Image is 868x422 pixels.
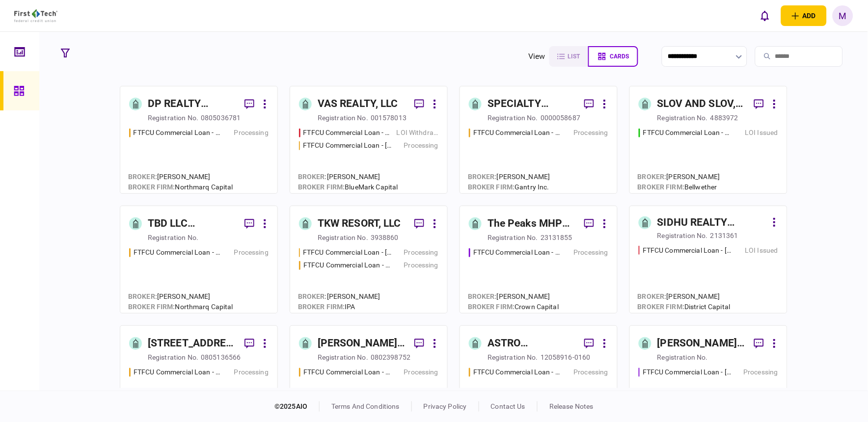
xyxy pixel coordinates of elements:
[397,128,438,138] div: LOI Withdrawn/Declined
[14,9,58,22] img: client company logo
[588,46,638,67] button: cards
[638,172,720,182] div: [PERSON_NAME]
[488,233,538,242] div: registration no.
[298,182,398,192] div: BlueMark Capital
[541,233,572,242] div: 23131855
[148,216,237,232] div: TBD LLC ([GEOGRAPHIC_DATA])
[303,140,392,151] div: FTFCU Commercial Loan - 6227 Thompson Road
[638,291,731,302] div: [PERSON_NAME]
[234,367,269,377] div: Processing
[201,113,241,123] div: 0805036781
[745,245,778,256] div: LOI Issued
[657,231,708,240] div: registration no.
[781,5,827,26] button: open adding identity options
[710,113,738,123] div: 4883972
[473,367,562,377] div: FTFCU Commercial Loan - 1650 S Carbon Ave Price UT
[638,182,720,192] div: Bellwether
[657,96,746,112] div: SLOV AND SLOV, LLC
[303,260,392,270] div: FTFCU Commercial Loan - 2410 Charleston Highway
[318,233,368,242] div: registration no.
[643,245,732,256] div: FTFCU Commercial Loan - 1569 Main Street Marion
[468,291,559,302] div: [PERSON_NAME]
[657,352,708,362] div: registration no.
[638,303,685,311] span: broker firm :
[468,303,515,311] span: broker firm :
[120,86,278,194] a: DP REALTY INVESTMENT, LLCregistration no.0805036781FTFCU Commercial Loan - 566 W Farm to Market 1...
[134,128,222,138] div: FTFCU Commercial Loan - 566 W Farm to Market 1960
[638,292,667,300] span: Broker :
[404,140,438,151] div: Processing
[303,247,392,258] div: FTFCU Commercial Loan - 1402 Boone Street
[549,46,588,67] button: list
[755,5,775,26] button: open notifications list
[303,128,392,138] div: FTFCU Commercial Loan - 1882 New Scotland Road
[528,51,545,62] div: view
[128,303,175,311] span: broker firm :
[148,113,198,123] div: registration no.
[657,113,708,123] div: registration no.
[541,113,580,123] div: 0000058687
[148,233,198,242] div: registration no.
[488,216,576,232] div: The Peaks MHP LLC
[318,113,368,123] div: registration no.
[574,128,608,138] div: Processing
[473,247,562,258] div: FTFCU Commercial Loan - 6110 N US Hwy 89 Flagstaff AZ
[371,233,399,242] div: 3938860
[568,53,580,60] span: list
[290,86,448,194] a: VAS REALTY, LLCregistration no.001578013FTFCU Commercial Loan - 1882 New Scotland RoadLOI Withdra...
[629,206,787,314] a: SIDHU REALTY CAPITAL, LLCregistration no.2131361FTFCU Commercial Loan - 1569 Main Street MarionLO...
[424,402,467,410] a: privacy policy
[574,367,608,377] div: Processing
[274,401,320,412] div: © 2025 AIO
[833,5,853,26] button: M
[234,128,269,138] div: Processing
[371,352,410,362] div: 0802398752
[468,173,497,181] span: Broker :
[488,113,538,123] div: registration no.
[460,86,618,194] a: SPECIALTY PROPERTIES LLCregistration no.0000058687FTFCU Commercial Loan - 1151-B Hospital Way Poc...
[468,292,497,300] span: Broker :
[468,182,550,192] div: Gantry Inc.
[148,352,198,362] div: registration no.
[488,352,538,362] div: registration no.
[298,291,380,302] div: [PERSON_NAME]
[629,86,787,194] a: SLOV AND SLOV, LLCregistration no.4883972FTFCU Commercial Loan - 1639 Alameda Ave Lakewood OHLOI ...
[657,215,767,231] div: SIDHU REALTY CAPITAL, LLC
[298,172,398,182] div: [PERSON_NAME]
[488,336,576,351] div: ASTRO PROPERTIES LLC
[303,367,392,377] div: FTFCU Commercial Loan - 513 E Caney Street Wharton TX
[290,206,448,314] a: TKW RESORT, LLCregistration no.3938860FTFCU Commercial Loan - 1402 Boone StreetProcessingFTFCU Co...
[468,302,559,312] div: Crown Capital
[638,302,731,312] div: District Capital
[473,128,562,138] div: FTFCU Commercial Loan - 1151-B Hospital Way Pocatello
[298,302,380,312] div: IPA
[201,352,241,362] div: 0805136566
[298,303,345,311] span: broker firm :
[745,128,778,138] div: LOI Issued
[120,206,278,314] a: TBD LLC ([GEOGRAPHIC_DATA])registration no.FTFCU Commercial Loan - 3105 Clairpoint CourtProcessin...
[298,173,327,181] span: Broker :
[638,183,685,191] span: broker firm :
[468,172,550,182] div: [PERSON_NAME]
[549,402,594,410] a: release notes
[404,247,438,258] div: Processing
[404,367,438,377] div: Processing
[318,96,398,112] div: VAS REALTY, LLC
[491,402,525,410] a: contact us
[610,53,629,60] span: cards
[468,183,515,191] span: broker firm :
[318,336,407,351] div: [PERSON_NAME] & [PERSON_NAME] PROPERTY HOLDINGS, LLC
[318,216,401,232] div: TKW RESORT, LLC
[643,128,732,138] div: FTFCU Commercial Loan - 1639 Alameda Ave Lakewood OH
[371,113,407,123] div: 001578013
[128,183,175,191] span: broker firm :
[128,173,157,181] span: Broker :
[298,183,345,191] span: broker firm :
[128,291,233,302] div: [PERSON_NAME]
[128,302,233,312] div: Northmarq Capital
[128,182,233,192] div: Northmarq Capital
[318,352,368,362] div: registration no.
[128,172,233,182] div: [PERSON_NAME]
[657,336,746,351] div: [PERSON_NAME] Regency Partners LLC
